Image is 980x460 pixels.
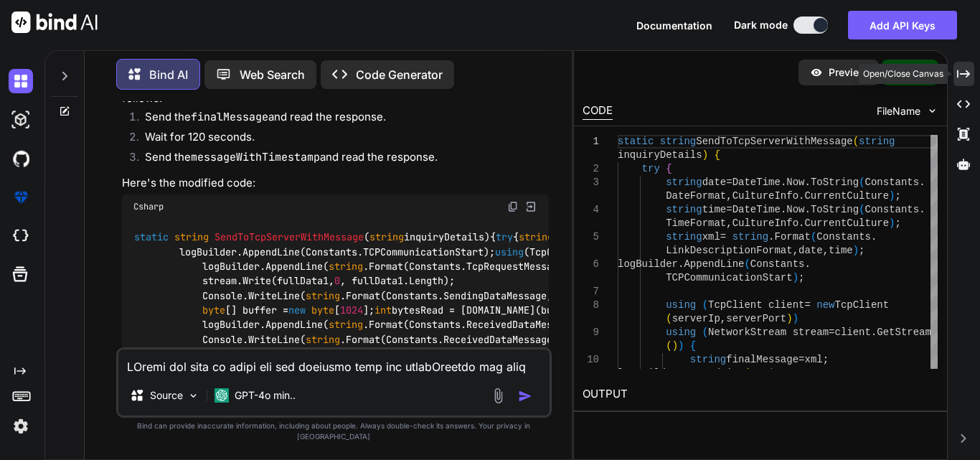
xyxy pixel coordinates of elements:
button: Add API Keys [848,11,957,39]
img: settings [9,414,33,438]
span: , [720,313,726,324]
span: . [919,177,925,188]
span: ) [793,313,798,324]
span: . [805,204,811,215]
span: logBuilder [618,258,678,270]
span: . [871,327,877,338]
img: premium [9,185,33,210]
img: attachment [490,388,507,404]
span: , [726,190,732,202]
span: ( [666,340,672,352]
span: int [374,304,392,316]
span: ) [702,149,708,161]
span: serverIp [672,313,720,324]
span: byte [311,304,334,316]
img: chevron down [926,105,938,117]
span: ; [895,217,901,229]
img: GPT-4o mini [215,388,229,403]
span: ) [889,190,895,202]
div: 5 [583,230,599,244]
div: 11 [583,367,599,380]
span: { [714,149,720,161]
span: string [306,333,340,346]
span: ( [811,231,816,243]
span: xml [702,231,720,243]
span: TcpClient client [708,299,804,311]
span: byte [202,304,225,316]
p: Here's the modified code: [122,175,549,192]
span: TCPCommunicationStart [666,272,792,283]
span: ToString [811,204,859,215]
code: messageWithTimestamp [191,150,320,164]
span: TcpClient [835,299,890,311]
img: preview [810,66,823,79]
span: CurrentCulture [804,217,889,229]
span: time [702,204,727,215]
span: SendToTcpServerWithMessage [696,136,852,147]
span: ( [702,327,708,338]
span: string [369,231,404,244]
span: Now [786,204,804,215]
p: Bind AI [149,66,188,83]
span: string [690,354,726,365]
span: ( [702,299,708,311]
span: . [798,217,804,229]
span: { [690,340,696,352]
span: AppendLine [684,258,744,270]
span: ( [666,313,672,324]
div: 10 [583,353,599,367]
div: 6 [583,258,599,271]
h2: OUTPUT [574,377,947,411]
span: client [835,327,871,338]
span: logBuilder [618,367,678,379]
span: . [871,231,877,243]
span: 0 [334,275,340,288]
span: Now [786,177,804,188]
span: static [134,231,169,244]
span: ; [895,190,901,202]
span: , [793,245,798,256]
span: ( [859,204,864,215]
p: Bind can provide inaccurate information, including about people. Always double-check its answers.... [116,421,552,442]
span: SendToTcpServerWithMessage [215,231,364,244]
span: CultureInfo [732,190,798,202]
span: TimeFormat [666,217,726,229]
span: finalMessage [726,354,798,365]
p: GPT-4o min.. [235,388,296,403]
span: LinkDescriptionFormat [666,245,792,256]
span: try [496,231,513,244]
span: . [805,177,811,188]
span: inquiryDetails [369,231,484,244]
span: . [781,204,786,215]
span: serverPort [726,313,786,324]
span: string [666,204,702,215]
span: FileName [877,104,920,118]
span: time [829,245,853,256]
span: xml [805,354,823,365]
span: ( [859,177,864,188]
span: Format [775,231,811,243]
img: darkAi-studio [9,108,33,132]
span: Constants [865,177,920,188]
span: GetStream [877,327,931,338]
span: . [781,177,786,188]
img: cloudideIcon [9,224,33,248]
span: . [798,190,804,202]
span: . [678,367,684,379]
span: ToString [811,177,859,188]
div: Open/Close Canvas [859,64,948,84]
span: try [642,163,660,174]
span: ) [853,245,859,256]
span: date [798,245,823,256]
span: 1024 [340,304,363,316]
span: using [666,299,696,311]
div: 2 [583,162,599,176]
li: Send the and read the response. [133,109,549,129]
span: string [306,289,340,302]
span: new [816,299,834,311]
span: = [804,299,810,311]
span: Dark mode [734,18,788,32]
span: . [768,231,774,243]
button: Documentation [636,18,712,33]
span: . [804,258,810,270]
